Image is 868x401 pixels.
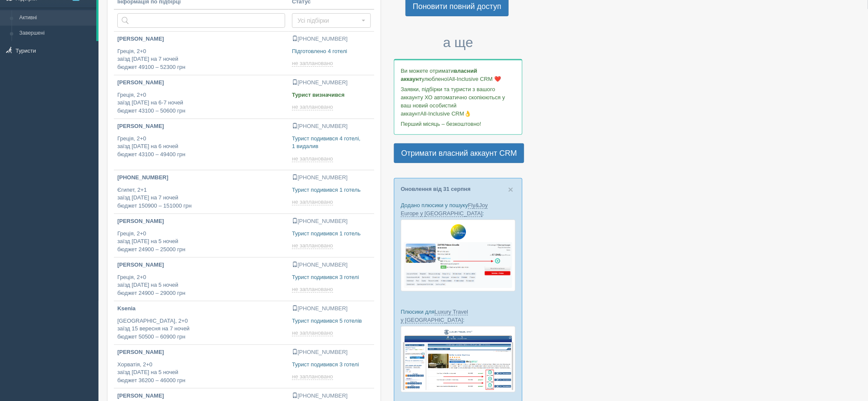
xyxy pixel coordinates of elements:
span: не заплановано [292,242,333,249]
span: не заплановано [292,60,333,67]
p: Підготовлено 4 готелі [292,48,371,56]
p: Турист подивився 4 готелі, 1 видалив [292,135,371,151]
p: Ви можете отримати улюбленої [401,67,516,83]
p: Греція, 2+0 заїзд [DATE] на 6 ночей бюджет 43100 – 49400 грн [117,135,285,159]
p: [PHONE_NUMBER] [292,392,371,400]
p: Ksenia [117,305,285,313]
a: [PERSON_NAME] Греція, 2+0заїзд [DATE] на 6-7 ночейбюджет 43100 – 50600 грн [114,75,289,119]
img: luxury-travel-%D0%BF%D0%BE%D0%B4%D0%B1%D0%BE%D1%80%D0%BA%D0%B0-%D1%81%D1%80%D0%BC-%D0%B4%D0%BB%D1... [401,326,516,392]
b: власний аккаунт [401,68,477,82]
a: Завершені [15,26,96,41]
a: не заплановано [292,286,335,293]
p: Єгипет, 2+1 заїзд [DATE] на 7 ночей бюджет 150900 – 151000 грн [117,186,285,210]
a: не заплановано [292,330,335,336]
p: Турист подивився 5 готелів [292,317,371,325]
a: [PERSON_NAME] Хорватія, 2+0заїзд [DATE] на 5 ночейбюджет 36200 – 46000 грн [114,345,289,388]
a: не заплановано [292,199,335,205]
a: [PERSON_NAME] Греція, 2+0заїзд [DATE] на 6 ночейбюджет 43100 – 49400 грн [114,119,289,170]
a: [PHONE_NUMBER] Єгипет, 2+1заїзд [DATE] на 7 ночейбюджет 150900 – 151000 грн [114,170,289,214]
span: Усі підбірки [298,16,360,25]
button: Close [508,185,513,194]
p: Турист подивився 1 готель [292,186,371,194]
span: × [508,184,513,194]
img: fly-joy-de-proposal-crm-for-travel-agency.png [401,220,516,291]
a: [PERSON_NAME] Греція, 2+0заїзд [DATE] на 7 ночейбюджет 49100 – 52300 грн [114,32,289,75]
p: Греція, 2+0 заїзд [DATE] на 5 ночей бюджет 24900 – 25000 грн [117,230,285,254]
p: [PERSON_NAME] [117,79,285,87]
a: не заплановано [292,104,335,110]
a: не заплановано [292,155,335,162]
p: Хорватія, 2+0 заїзд [DATE] на 5 ночей бюджет 36200 – 46000 грн [117,361,285,385]
p: [PERSON_NAME] [117,392,285,400]
a: [PERSON_NAME] Греція, 2+0заїзд [DATE] на 5 ночейбюджет 24900 – 25000 грн [114,214,289,257]
p: Турист визначився [292,91,371,99]
span: не заплановано [292,199,333,205]
a: Ksenia [GEOGRAPHIC_DATA], 2+0заїзд 15 вересня на 7 ночейбюджет 50500 – 60900 грн [114,301,289,345]
span: не заплановано [292,155,333,162]
p: Додано плюсики у пошуку : [401,201,516,217]
a: Оновлення від 31 серпня [401,186,471,192]
span: не заплановано [292,104,333,110]
p: [PHONE_NUMBER] [292,261,371,269]
p: [PERSON_NAME] [117,217,285,226]
p: Греція, 2+0 заїзд [DATE] на 5 ночей бюджет 24900 – 29000 грн [117,273,285,297]
p: [PHONE_NUMBER] [292,348,371,356]
p: Заявки, підбірки та туристи з вашого аккаунту ХО автоматично скопіюються у ваш новий особистий ак... [401,85,516,118]
p: Греція, 2+0 заїзд [DATE] на 6-7 ночей бюджет 43100 – 50600 грн [117,91,285,115]
p: Перший місяць – безкоштовно! [401,120,516,128]
a: Отримати власний аккаунт CRM [394,143,524,163]
a: не заплановано [292,242,335,249]
p: [PERSON_NAME] [117,261,285,269]
p: [PERSON_NAME] [117,348,285,356]
p: [PHONE_NUMBER] [292,122,371,131]
p: [PERSON_NAME] [117,35,285,43]
p: [PHONE_NUMBER] [292,305,371,313]
h3: а ще [394,35,522,50]
a: Активні [15,10,96,26]
p: Турист подивився 1 готель [292,230,371,238]
p: [PERSON_NAME] [117,122,285,131]
a: Luxury Travel у [GEOGRAPHIC_DATA] [401,309,468,324]
p: Плюсики для : [401,308,516,324]
p: [GEOGRAPHIC_DATA], 2+0 заїзд 15 вересня на 7 ночей бюджет 50500 – 60900 грн [117,317,285,341]
a: Fly&Joy Europe у [GEOGRAPHIC_DATA] [401,202,488,217]
span: не заплановано [292,373,333,380]
span: All-Inclusive CRM👌 [421,110,471,117]
p: [PHONE_NUMBER] [117,174,285,182]
a: не заплановано [292,60,335,67]
p: Турист подивився 3 готелі [292,273,371,282]
span: не заплановано [292,286,333,293]
p: [PHONE_NUMBER] [292,79,371,87]
span: не заплановано [292,330,333,336]
a: [PERSON_NAME] Греція, 2+0заїзд [DATE] на 5 ночейбюджет 24900 – 29000 грн [114,258,289,301]
a: не заплановано [292,373,335,380]
p: Греція, 2+0 заїзд [DATE] на 7 ночей бюджет 49100 – 52300 грн [117,48,285,71]
input: Пошук за країною або туристом [117,13,285,28]
span: All-Inclusive CRM ❤️ [449,76,501,82]
p: [PHONE_NUMBER] [292,35,371,43]
p: [PHONE_NUMBER] [292,174,371,182]
button: Усі підбірки [292,13,371,28]
p: Турист подивився 3 готелі [292,361,371,369]
p: [PHONE_NUMBER] [292,217,371,226]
